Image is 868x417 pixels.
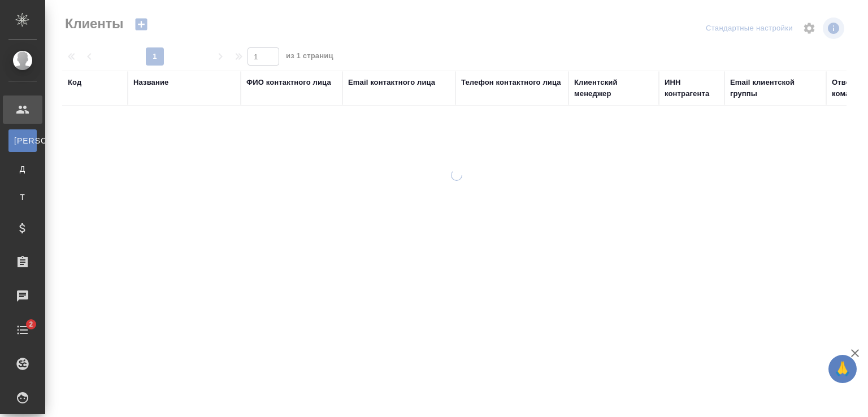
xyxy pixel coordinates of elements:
div: ИНН контрагента [665,77,719,99]
a: Т [8,186,37,208]
div: Email клиентской группы [730,77,821,99]
a: [PERSON_NAME] [8,129,37,152]
span: Д [14,163,31,175]
span: [PERSON_NAME] [14,135,31,146]
div: Email контактного лица [348,77,435,88]
a: 2 [3,316,42,344]
div: Название [133,77,168,88]
span: Т [14,192,31,203]
button: 🙏 [828,355,857,383]
div: ФИО контактного лица [246,77,331,88]
span: 2 [22,319,40,330]
span: 🙏 [833,357,852,381]
div: Телефон контактного лица [461,77,561,88]
div: Клиентский менеджер [574,77,653,99]
a: Д [8,158,37,180]
div: Код [68,77,81,88]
